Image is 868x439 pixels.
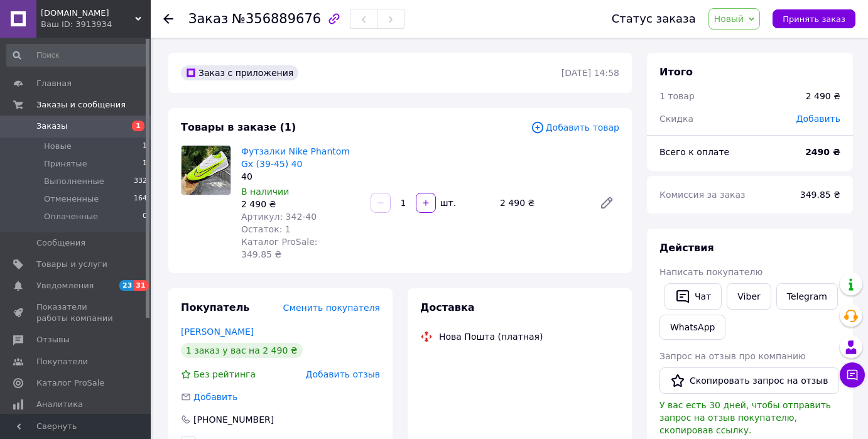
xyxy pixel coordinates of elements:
div: 1 заказ у вас на 2 490 ₴ [181,343,303,358]
span: 1 [143,141,147,152]
div: 2 490 ₴ [241,198,361,210]
button: Чат [665,283,722,310]
span: Добавить [193,392,237,402]
span: Действия [659,242,714,254]
span: Заказы и сообщения [36,99,126,111]
div: Вернуться назад [163,13,173,25]
a: Редактировать [594,190,619,215]
input: Поиск [6,44,148,67]
span: Скидка [659,114,693,124]
span: 1 [143,158,147,170]
span: 164 [134,193,147,205]
span: Оплаченные [44,211,98,222]
span: Уведомления [36,280,94,291]
span: 0 [143,211,147,222]
span: 332 [134,176,147,187]
span: 31 [134,280,148,291]
div: шт. [437,197,457,209]
span: AllBrands.Store [41,8,135,19]
span: У вас есть 30 дней, чтобы отправить запрос на отзыв покупателю, скопировав ссылку. [659,400,831,435]
a: WhatsApp [659,315,725,340]
div: Нова Пошта (платная) [436,330,546,343]
div: 2 490 ₴ [806,90,840,102]
span: Сообщения [36,237,85,249]
span: №356889676 [232,11,321,26]
span: 349.85 ₴ [800,190,840,200]
span: Заказы [36,121,67,132]
span: Товары и услуги [36,259,107,270]
span: Каталог ProSale: 349.85 ₴ [241,237,317,259]
span: Товары в заказе (1) [181,121,296,133]
span: Всего к оплате [659,147,729,157]
span: Каталог ProSale [36,377,104,389]
span: Без рейтинга [193,369,256,379]
span: Новый [714,14,744,24]
span: Доставка [420,301,475,313]
span: Покупатели [36,356,88,367]
span: Написать покупателю [659,267,762,277]
span: 1 товар [659,91,695,101]
span: Комиссия за заказ [659,190,746,200]
span: Сменить покупателя [283,303,380,313]
a: Telegram [776,283,838,310]
span: Аналитика [36,399,83,410]
b: 2490 ₴ [805,147,840,157]
div: 2 490 ₴ [495,194,589,212]
div: 40 [241,170,361,183]
span: Запрос на отзыв про компанию [659,351,806,361]
span: Артикул: 342-40 [241,212,317,222]
span: Добавить товар [531,121,619,134]
button: Принять заказ [773,9,855,28]
time: [DATE] 14:58 [561,68,619,78]
span: Остаток: 1 [241,224,291,234]
span: 23 [119,280,134,291]
img: Футзалки Nike Phantom Gx (39-45) 40 [182,146,231,195]
button: Скопировать запрос на отзыв [659,367,839,394]
span: Покупатель [181,301,249,313]
div: Ваш ID: 3913934 [41,19,151,30]
span: В наличии [241,187,289,197]
span: Добавить отзыв [306,369,380,379]
a: Футзалки Nike Phantom Gx (39-45) 40 [241,146,350,169]
span: Принять заказ [783,14,845,24]
a: [PERSON_NAME] [181,327,254,337]
span: Заказ [188,11,228,26]
div: Заказ с приложения [181,65,298,80]
span: Итого [659,66,693,78]
div: [PHONE_NUMBER] [192,413,275,426]
span: Отмененные [44,193,99,205]
span: Принятые [44,158,87,170]
a: Viber [727,283,771,310]
span: Отзывы [36,334,70,345]
span: Главная [36,78,72,89]
span: 1 [132,121,144,131]
span: Выполненные [44,176,104,187]
span: Показатели работы компании [36,301,116,324]
span: Новые [44,141,72,152]
div: Статус заказа [612,13,696,25]
button: Чат с покупателем [840,362,865,388]
span: Добавить [796,114,840,124]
